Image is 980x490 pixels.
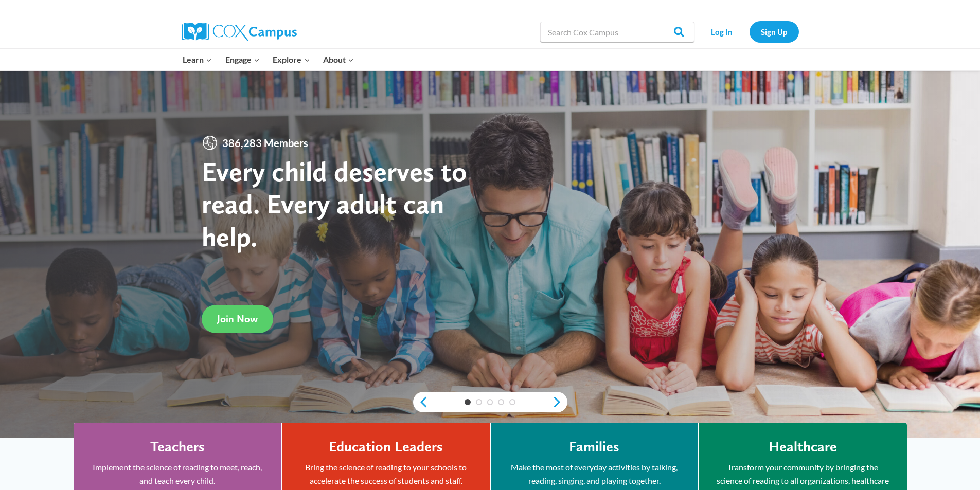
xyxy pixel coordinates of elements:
[176,49,361,70] nav: Primary Navigation
[750,21,799,42] a: Sign Up
[476,399,482,405] a: 2
[225,53,260,66] span: Engage
[413,392,567,412] div: content slider buttons
[202,305,273,333] a: Join Now
[273,53,310,66] span: Explore
[329,438,443,456] h4: Education Leaders
[487,399,493,405] a: 3
[498,399,504,405] a: 4
[413,396,429,408] a: previous
[569,438,619,456] h4: Families
[769,438,837,456] h4: Healthcare
[218,135,312,151] span: 386,283 Members
[506,461,683,487] p: Make the most of everyday activities by talking, reading, singing, and playing together.
[700,21,799,42] nav: Secondary Navigation
[89,461,266,487] p: Implement the science of reading to meet, reach, and teach every child.
[298,461,474,487] p: Bring the science of reading to your schools to accelerate the success of students and staff.
[552,396,567,408] a: next
[509,399,515,405] a: 5
[217,313,258,325] span: Join Now
[202,155,467,253] strong: Every child deserves to read. Every adult can help.
[465,399,471,405] a: 1
[700,21,744,42] a: Log In
[183,53,212,66] span: Learn
[540,22,694,42] input: Search Cox Campus
[323,53,354,66] span: About
[150,438,205,456] h4: Teachers
[182,23,297,41] img: Cox Campus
